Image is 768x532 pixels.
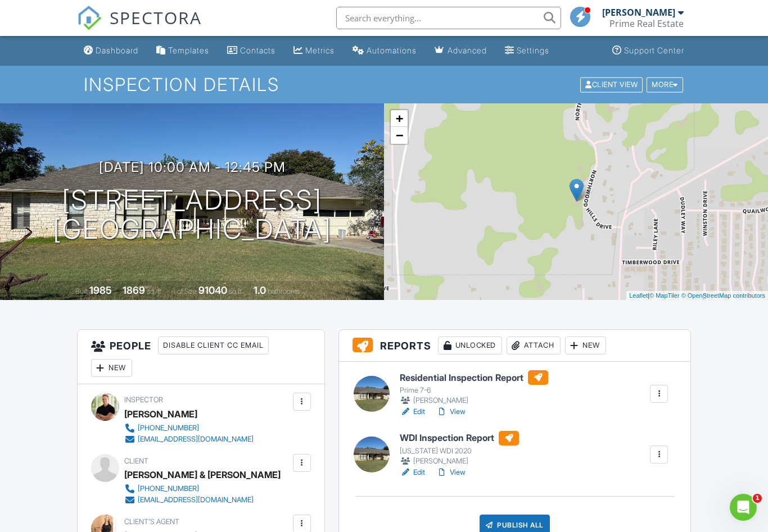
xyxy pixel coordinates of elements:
a: Edit [400,406,425,417]
div: 91040 [198,284,227,296]
h6: Residential Inspection Report [400,370,548,385]
div: [EMAIL_ADDRESS][DOMAIN_NAME] [138,435,254,444]
span: sq. ft. [147,287,162,295]
div: Templates [168,46,209,55]
div: Settings [517,46,549,55]
a: [PHONE_NUMBER] [124,483,272,494]
div: Attach [507,337,561,354]
div: Disable Client CC Email [158,337,269,354]
div: New [565,337,606,354]
div: [PERSON_NAME] [602,7,675,18]
a: Metrics [289,40,339,61]
a: © OpenStreetMap contributors [681,292,765,299]
input: Search everything... [336,7,561,29]
a: Advanced [430,40,491,61]
h3: [DATE] 10:00 am - 12:45 pm [99,160,286,175]
h3: People [78,330,324,384]
a: SPECTORA [77,15,202,39]
a: Leaflet [629,292,648,299]
div: Unlocked [438,337,502,354]
div: Prime 7-6 [400,386,548,395]
span: sq.ft. [229,287,243,295]
div: More [647,77,683,92]
a: View [436,467,466,478]
div: [PERSON_NAME] [400,456,519,467]
a: Settings [500,40,554,61]
h1: [STREET_ADDRESS] [GEOGRAPHIC_DATA] [53,185,332,245]
div: [PERSON_NAME] [400,395,548,406]
div: [PHONE_NUMBER] [138,484,199,493]
div: Automations [367,46,417,55]
span: Built [75,287,88,295]
span: 1 [753,494,762,503]
a: Support Center [608,40,689,61]
a: Templates [152,40,214,61]
h1: Inspection Details [84,75,684,94]
a: Edit [400,467,425,478]
div: New [91,359,132,377]
div: Prime Real Estate [609,18,684,29]
a: Residential Inspection Report Prime 7-6 [PERSON_NAME] [400,370,548,406]
div: [PERSON_NAME] [124,406,197,422]
h3: Reports [339,330,690,362]
a: Client View [579,80,645,88]
a: [EMAIL_ADDRESS][DOMAIN_NAME] [124,434,254,445]
a: [EMAIL_ADDRESS][DOMAIN_NAME] [124,494,272,506]
a: Dashboard [79,40,143,61]
span: Lot Size [173,287,197,295]
span: Client [124,457,148,465]
a: WDI Inspection Report [US_STATE] WDI 2020 [PERSON_NAME] [400,431,519,467]
div: [US_STATE] WDI 2020 [400,447,519,456]
div: [PERSON_NAME] & [PERSON_NAME] [124,466,281,483]
h6: WDI Inspection Report [400,431,519,445]
div: 1.0 [254,284,266,296]
span: bathrooms [268,287,300,295]
div: | [626,291,768,301]
a: © MapTiler [649,292,680,299]
div: Metrics [305,46,335,55]
a: Contacts [223,40,280,61]
iframe: Intercom live chat [730,494,757,521]
div: Dashboard [96,46,138,55]
span: SPECTORA [110,6,202,29]
span: Inspector [124,395,163,404]
a: Automations (Basic) [348,40,421,61]
div: [PHONE_NUMBER] [138,424,199,433]
div: [EMAIL_ADDRESS][DOMAIN_NAME] [138,495,254,504]
a: Zoom out [391,127,408,144]
div: Client View [580,77,643,92]
span: Client's Agent [124,517,179,526]
div: Support Center [624,46,684,55]
a: Zoom in [391,110,408,127]
a: [PHONE_NUMBER] [124,422,254,434]
div: Advanced [448,46,487,55]
a: View [436,406,466,417]
div: Contacts [240,46,275,55]
div: 1869 [123,284,145,296]
div: 1985 [89,284,112,296]
img: The Best Home Inspection Software - Spectora [77,6,102,30]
